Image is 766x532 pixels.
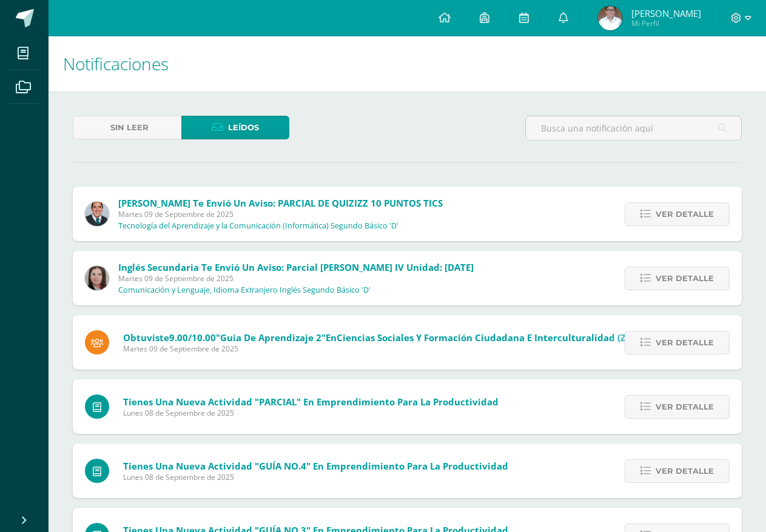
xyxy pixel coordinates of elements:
span: Ver detalle [656,396,714,418]
span: Notificaciones [63,52,169,75]
img: c6c55850625d03b804869e3fe2a73493.png [598,6,622,30]
input: Busca una notificación aquí [526,116,741,140]
span: Ver detalle [656,203,714,225]
span: [PERSON_NAME] [631,7,701,19]
img: 8af0450cf43d44e38c4a1497329761f3.png [85,266,109,290]
span: Tienes una nueva actividad "GUÍA NO.4" En Emprendimiento para la Productividad [123,460,508,472]
span: Ciencias Sociales y Formación Ciudadana e Interculturalidad (Zona) [337,331,646,344]
span: Lunes 08 de Septiembre de 2025 [123,472,508,482]
p: Comunicación y Lenguaje, Idioma Extranjero Inglés Segundo Básico 'D' [118,285,371,295]
span: Obtuviste en [123,331,646,344]
p: Tecnología del Aprendizaje y la Comunicación (Informática) Segundo Básico 'D' [118,221,398,231]
span: Mi Perfil [631,18,701,28]
a: Sin leer [73,116,181,139]
span: Ver detalle [656,331,714,354]
span: Martes 09 de Septiembre de 2025 [118,273,474,284]
span: 9.00/10.00 [169,331,216,344]
span: Tienes una nueva actividad "PARCIAL" En Emprendimiento para la Productividad [123,396,499,408]
a: Leídos [181,116,290,139]
span: Ver detalle [656,460,714,482]
span: Sin leer [110,116,149,139]
span: "Guia de aprendizaje 2" [216,331,326,344]
span: Lunes 08 de Septiembre de 2025 [123,408,499,418]
span: Inglés Secundaria te envió un aviso: Parcial [PERSON_NAME] IV Unidad: [DATE] [118,261,474,273]
img: 2306758994b507d40baaa54be1d4aa7e.png [85,202,109,226]
span: Martes 09 de Septiembre de 2025 [123,344,646,354]
span: [PERSON_NAME] te envió un aviso: PARCIAL DE QUIZIZZ 10 PUNTOS TICS [118,197,443,209]
span: Martes 09 de Septiembre de 2025 [118,209,443,219]
span: Ver detalle [656,267,714,290]
span: Leídos [228,116,259,139]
